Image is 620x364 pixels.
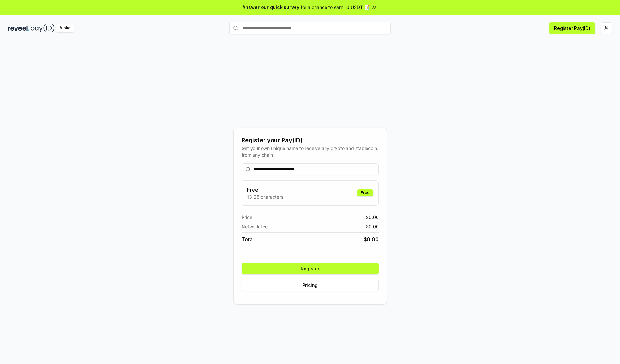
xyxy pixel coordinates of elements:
[364,235,379,243] span: $ 0.00
[357,189,373,196] div: Free
[242,136,379,145] div: Register your Pay(ID)
[366,214,379,221] span: $ 0.00
[242,263,379,274] button: Register
[242,214,252,221] span: Price
[243,4,299,11] span: Answer our quick survey
[247,186,283,193] h3: Free
[247,193,283,200] p: 13-25 characters
[242,235,254,243] span: Total
[242,145,379,158] div: Get your own unique name to receive any crypto and stablecoin, from any chain
[31,24,55,32] img: pay_id
[549,22,595,34] button: Register Pay(ID)
[242,280,379,291] button: Pricing
[301,4,370,11] span: for a chance to earn 10 USDT 📝
[366,223,379,230] span: $ 0.00
[242,223,268,230] span: Network fee
[8,24,29,32] img: reveel_dark
[56,24,74,32] div: Alpha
